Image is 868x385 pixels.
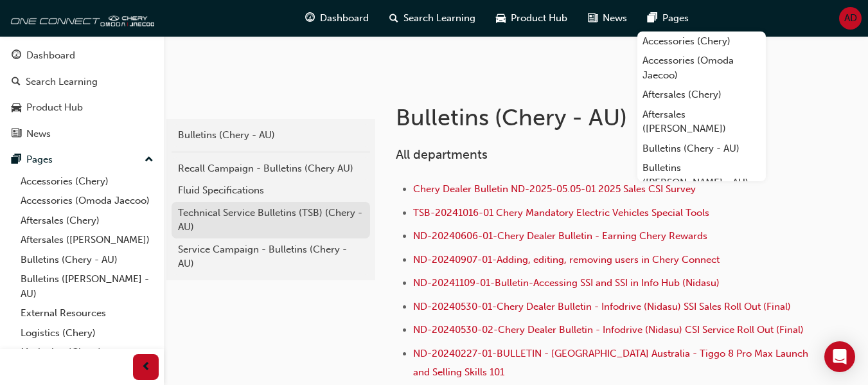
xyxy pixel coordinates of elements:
[637,5,699,31] a: pages-iconPages
[178,242,364,271] div: Service Campaign - Bulletins (Chery - AU)
[389,10,398,26] span: search-icon
[5,41,159,148] button: DashboardSearch LearningProduct HubNews
[15,303,159,323] a: External Resources
[413,324,804,336] a: ND-20240530-02-Chery Dealer Bulletin - Infodrive (Nidasu) CSI Service Roll Out (Final)
[145,152,154,168] span: up-icon
[15,250,159,270] a: Bulletins (Chery - AU)
[637,51,766,85] a: Accessories (Omoda Jaecoo)
[15,269,159,303] a: Bulletins ([PERSON_NAME] - AU)
[172,238,370,275] a: Service Campaign - Bulletins (Chery - AU)
[178,128,364,143] div: Bulletins (Chery - AU)
[839,7,862,30] button: AD
[172,179,370,202] a: Fluid Specifications
[413,207,709,219] a: TSB-20241016-01 Chery Mandatory Electric Vehicles Special Tools
[637,139,766,159] a: Bulletins (Chery - AU)
[5,70,159,94] a: Search Learning
[5,96,159,120] a: Product Hub
[6,5,154,31] img: oneconnect
[141,359,151,375] span: prev-icon
[588,10,598,26] span: news-icon
[26,100,83,115] div: Product Hub
[320,11,369,26] span: Dashboard
[15,211,159,231] a: Aftersales (Chery)
[637,105,766,139] a: Aftersales ([PERSON_NAME])
[486,5,578,31] a: car-iconProduct Hub
[824,341,855,372] div: Open Intercom Messenger
[511,11,567,26] span: Product Hub
[15,323,159,343] a: Logistics (Chery)
[172,124,370,147] a: Bulletins (Chery - AU)
[12,76,21,88] span: search-icon
[578,5,637,31] a: news-iconNews
[844,11,857,26] span: AD
[172,202,370,238] a: Technical Service Bulletins (TSB) (Chery - AU)
[305,10,315,26] span: guage-icon
[496,10,506,26] span: car-icon
[413,230,707,242] a: ND-20240606-01-Chery Dealer Bulletin - Earning Chery Rewards
[178,161,364,176] div: Recall Campaign - Bulletins (Chery AU)
[603,11,627,26] span: News
[26,127,51,141] div: News
[15,230,159,250] a: Aftersales ([PERSON_NAME])
[12,50,21,62] span: guage-icon
[637,85,766,105] a: Aftersales (Chery)
[295,5,379,31] a: guage-iconDashboard
[413,277,720,289] a: ND-20241109-01-Bulletin-Accessing SSI and SSI in Info Hub (Nidasu)
[12,102,21,114] span: car-icon
[172,157,370,180] a: Recall Campaign - Bulletins (Chery AU)
[413,301,791,312] a: ND-20240530-01-Chery Dealer Bulletin - Infodrive (Nidasu) SSI Sales Roll Out (Final)
[15,343,159,363] a: Marketing (Chery)
[379,5,486,31] a: search-iconSearch Learning
[178,183,364,198] div: Fluid Specifications
[12,129,21,140] span: news-icon
[413,348,811,378] a: ND-20240227-01-BULLETIN - [GEOGRAPHIC_DATA] Australia - Tiggo 8 Pro Max Launch and Selling Skills...
[396,147,488,162] span: All departments
[648,10,657,26] span: pages-icon
[178,206,364,235] div: Technical Service Bulletins (TSB) (Chery - AU)
[26,152,53,167] div: Pages
[5,148,159,172] button: Pages
[15,191,159,211] a: Accessories (Omoda Jaecoo)
[413,183,696,195] a: Chery Dealer Bulletin ND-2025-05.05-01 2025 Sales CSI Survey
[662,11,689,26] span: Pages
[637,31,766,51] a: Accessories (Chery)
[26,48,75,63] div: Dashboard
[12,154,21,166] span: pages-icon
[5,44,159,67] a: Dashboard
[403,11,475,26] span: Search Learning
[26,75,98,89] div: Search Learning
[396,103,770,132] h1: Bulletins (Chery - AU)
[15,172,159,192] a: Accessories (Chery)
[413,254,720,265] a: ND-20240907-01-Adding, editing, removing users in Chery Connect
[637,158,766,192] a: Bulletins ([PERSON_NAME] - AU)
[5,122,159,146] a: News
